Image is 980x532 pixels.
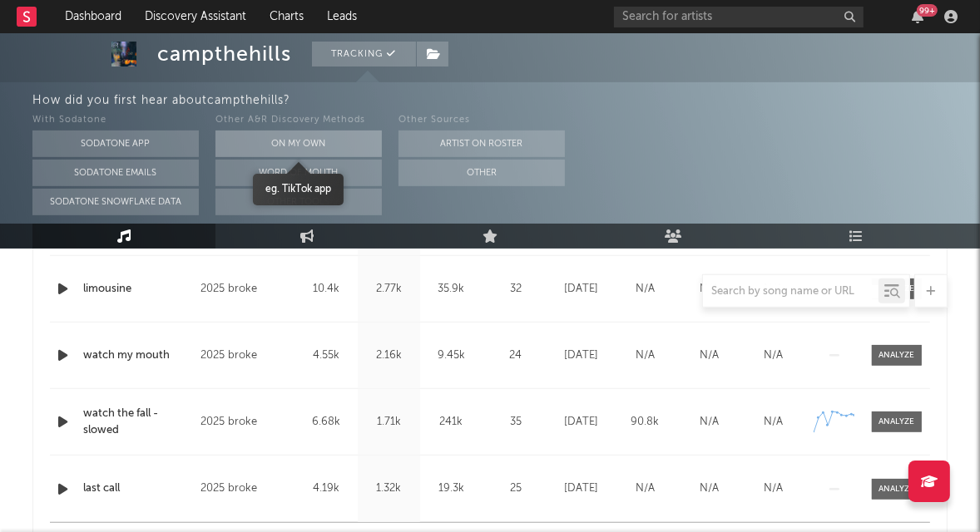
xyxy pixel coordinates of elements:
[681,480,737,497] div: N/A
[200,412,291,432] div: 2025 broke
[424,414,478,431] div: 241k
[398,111,565,131] div: Other Sources
[487,414,545,431] div: 35
[32,189,199,215] button: Sodatone Snowflake Data
[424,347,478,364] div: 9.45k
[200,346,291,366] div: 2025 broke
[424,480,478,497] div: 19.3k
[215,160,382,186] button: Word Of Mouth
[487,480,545,497] div: 25
[299,414,354,431] div: 6.68k
[83,406,192,438] a: watch the fall - slowed
[32,91,980,111] div: How did you first hear about campthehills ?
[617,480,673,497] div: N/A
[553,347,609,364] div: [DATE]
[215,189,382,215] button: Other Tools
[83,347,192,364] a: watch my mouth
[312,42,416,66] button: Tracking
[617,347,673,364] div: N/A
[32,111,199,131] div: With Sodatone
[83,480,192,497] a: last call
[32,160,199,186] button: Sodatone Emails
[553,480,609,497] div: [DATE]
[553,414,609,431] div: [DATE]
[157,42,291,66] div: campthehills
[745,480,801,497] div: N/A
[362,480,416,497] div: 1.32k
[299,480,354,497] div: 4.19k
[617,414,673,431] div: 90.8k
[32,131,199,157] button: Sodatone App
[745,414,801,431] div: N/A
[917,4,938,17] div: 99 +
[487,347,545,364] div: 24
[200,479,291,499] div: 2025 broke
[614,7,864,27] input: Search for artists
[215,131,382,157] button: On My Own
[912,10,923,23] button: 99+
[362,347,416,364] div: 2.16k
[299,347,354,364] div: 4.55k
[398,160,565,186] button: Other
[745,347,801,364] div: N/A
[215,111,382,131] div: Other A&R Discovery Methods
[398,131,565,157] button: Artist on Roster
[681,414,737,431] div: N/A
[703,285,879,298] input: Search by song name or URL
[362,414,416,431] div: 1.71k
[681,347,737,364] div: N/A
